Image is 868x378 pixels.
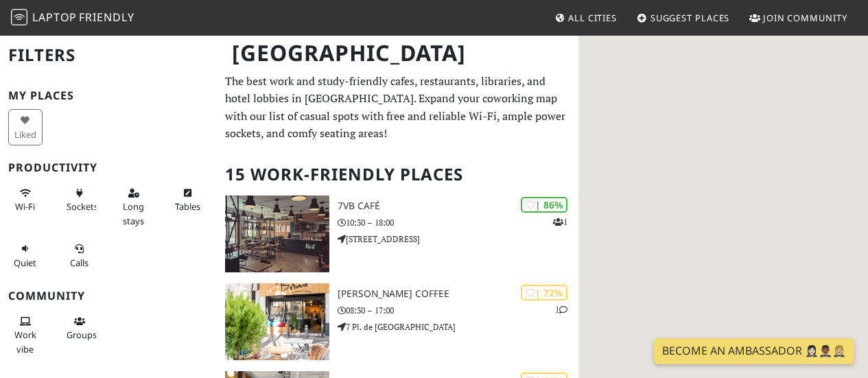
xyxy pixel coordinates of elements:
[8,237,43,274] button: Quiet
[338,320,578,333] p: 7 Pl. de [GEOGRAPHIC_DATA]
[338,216,578,229] p: 10:30 – 18:00
[175,200,200,213] span: Work-friendly tables
[225,196,329,272] img: 7VB Café
[744,5,853,30] a: Join Community
[225,73,570,143] p: The best work and study-friendly cafes, restaurants, libraries, and hotel lobbies in [GEOGRAPHIC_...
[14,257,36,269] span: Quiet
[67,200,98,213] span: Power sockets
[338,288,578,300] h3: [PERSON_NAME] Coffee
[32,10,77,25] span: Laptop
[62,182,97,218] button: Sockets
[338,200,578,212] h3: 7VB Café
[8,89,209,102] h3: My Places
[568,12,617,24] span: All Cities
[225,154,570,196] h2: 15 Work-Friendly Places
[11,9,27,25] img: LaptopFriendly
[8,161,209,174] h3: Productivity
[521,285,567,300] div: | 72%
[225,283,329,360] img: Bernie Coffee
[549,5,622,30] a: All Cities
[555,303,567,316] p: 1
[654,338,854,364] a: Become an Ambassador 🤵🏻‍♀️🤵🏾‍♂️🤵🏼‍♀️
[70,257,89,269] span: Video/audio calls
[217,283,578,360] a: Bernie Coffee | 72% 1 [PERSON_NAME] Coffee 08:30 – 17:00 7 Pl. de [GEOGRAPHIC_DATA]
[8,310,43,360] button: Work vibe
[8,290,209,303] h3: Community
[338,304,578,317] p: 08:30 – 17:00
[123,200,144,226] span: Long stays
[171,182,205,218] button: Tables
[221,34,576,72] h1: [GEOGRAPHIC_DATA]
[62,310,97,346] button: Groups
[553,215,567,228] p: 1
[8,34,209,76] h2: Filters
[62,237,97,274] button: Calls
[763,12,847,24] span: Join Community
[117,182,151,232] button: Long stays
[79,10,134,25] span: Friendly
[650,12,730,24] span: Suggest Places
[217,196,578,272] a: 7VB Café | 86% 1 7VB Café 10:30 – 18:00 [STREET_ADDRESS]
[67,329,97,341] span: Group tables
[8,182,43,218] button: Wi-Fi
[631,5,736,30] a: Suggest Places
[11,6,134,30] a: LaptopFriendly LaptopFriendly
[338,233,578,246] p: [STREET_ADDRESS]
[521,197,567,213] div: | 86%
[14,329,36,355] span: People working
[15,200,35,213] span: Stable Wi-Fi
